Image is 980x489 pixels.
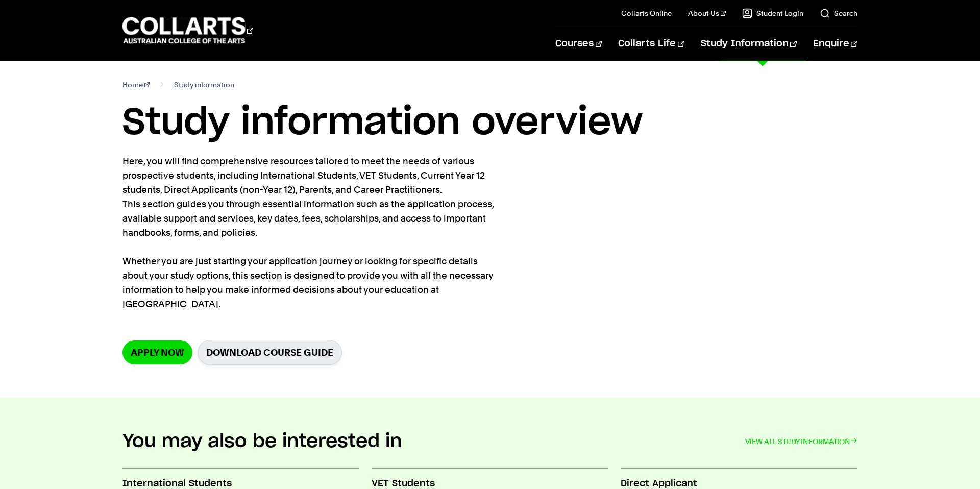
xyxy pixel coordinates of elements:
a: Student Login [742,8,803,18]
a: Collarts Online [621,8,672,18]
span: Study information [174,78,234,92]
a: VIEW ALL STUDY INFORMATION [745,434,857,449]
a: Apply Now [122,340,192,364]
h1: Study information overview [122,100,857,146]
h2: You may also be interested in [122,430,402,453]
a: Courses [555,27,602,61]
a: Enquire [813,27,857,61]
a: Download Course Guide [198,340,342,365]
a: Collarts Life [618,27,684,61]
a: Study Information [701,27,797,61]
a: Home [122,78,150,92]
div: Go to homepage [122,16,253,45]
p: Here, you will find comprehensive resources tailored to meet the needs of various prospective stu... [122,154,495,311]
a: Search [820,8,857,18]
a: About Us [688,8,726,18]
